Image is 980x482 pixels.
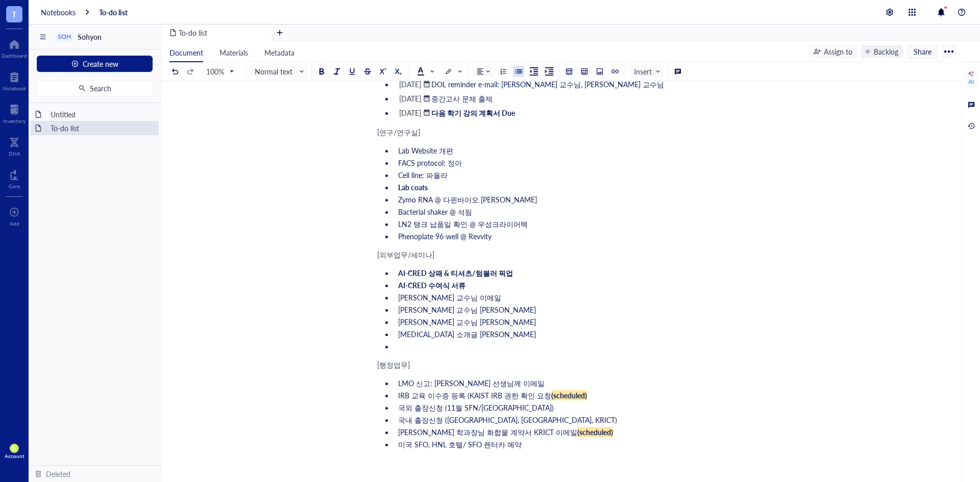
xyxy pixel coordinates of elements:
div: [DATE] [399,108,421,117]
div: DNA [9,150,20,157]
span: Search [90,84,111,92]
span: 다음 학기 강의 계획서 Due [431,108,515,118]
div: SOH [58,33,71,40]
span: 중간고사 문제 출제 [431,93,493,104]
span: DOL reminder e-mail: [PERSON_NAME] 교수님, [PERSON_NAME] 교수님 [431,79,664,89]
div: [DATE] [399,80,421,89]
span: Create new [83,60,118,68]
span: [연구/연구실] [377,127,420,137]
div: Backlog [874,46,898,57]
div: Add [10,220,19,226]
span: Insert [634,67,661,76]
span: Cell line: 파올라 [398,170,448,180]
span: 국외 출장신청 (11월 SFN/[GEOGRAPHIC_DATA]) [398,402,554,413]
button: Search [37,80,153,96]
a: To-do list [99,8,128,17]
span: SL [12,446,16,451]
button: Share [907,45,938,58]
span: [PERSON_NAME] 교수님 이메일 [398,292,501,302]
span: [외부업무/세미나] [377,249,434,260]
a: Inventory [3,102,26,124]
span: [PERSON_NAME] 교수님 [PERSON_NAME] [398,317,536,327]
span: Sohyon [78,32,102,42]
span: Lab coats [398,182,428,192]
span: AI-CRED 상패 & 티셔츠/텀블러 픽업 [398,268,513,278]
span: Share [914,47,932,56]
span: [PERSON_NAME] 교수님 [PERSON_NAME] [398,305,536,315]
span: Document [169,47,203,58]
span: LMO 신고: [PERSON_NAME] 선생님께 이메일 [398,378,545,388]
div: Assign to [824,46,852,57]
span: Metadata [264,47,295,58]
span: Zymo RNA @ 다윈바이오 [PERSON_NAME] [398,194,537,205]
span: T [12,8,17,20]
div: Notebook [3,85,26,91]
span: [행정업무] [377,360,410,370]
span: LN2 탱크 납품일 확인 @ 우성크라이어텍 [398,219,528,229]
div: Untitled [46,107,155,121]
span: [MEDICAL_DATA] 소개글 [PERSON_NAME] [398,329,536,339]
div: [DATE] [399,94,421,103]
a: Dashboard [2,36,27,59]
div: Account [5,453,24,459]
a: Notebooks [41,8,76,17]
span: Normal text [255,67,305,76]
span: AI-CRED 수여식 서류 [398,280,465,290]
a: DNA [9,134,20,157]
div: Inventory [3,118,26,124]
span: FACS protocol: 정아 [398,158,462,168]
a: Notebook [3,69,26,91]
span: Bacterial shaker @ 석림 [398,207,472,217]
span: 국내 출장신청 ([GEOGRAPHIC_DATA], [GEOGRAPHIC_DATA], KRICT) [398,415,617,425]
span: Materials [219,47,248,58]
button: Create new [37,56,153,72]
div: To-do list [46,121,155,135]
span: (scheduled) [551,390,587,400]
span: Lab Website 개편 [398,145,453,156]
span: 미국 SFO, HNL 호텔/ SFO 렌터카 예약 [398,439,522,449]
span: Phenoplate 96-well @ Revvity [398,231,492,241]
span: IRB 교육 이수증 등록 (KAIST IRB 권한 확인 요청 [398,390,551,400]
div: Core [9,183,20,189]
span: (scheduled) [577,427,613,437]
div: Deleted [46,468,70,479]
span: [PERSON_NAME] 학과장님 화합물 계약서 KRICT 이메일 [398,427,577,437]
div: Dashboard [2,53,27,59]
a: Core [9,167,20,189]
span: 100% [206,67,233,76]
div: AI [968,78,974,86]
